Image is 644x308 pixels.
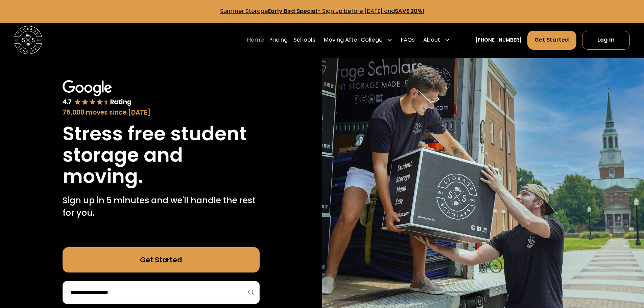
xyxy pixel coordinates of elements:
[220,7,424,15] a: Summer StorageEarly Bird Special- Sign up before [DATE] andSAVE 20%!
[269,30,288,50] a: Pricing
[14,26,42,54] a: home
[63,247,260,273] a: Get Started
[63,80,132,106] img: Google 4.7 star rating
[324,36,383,44] div: Moving After College
[63,194,260,219] p: Sign up in 5 minutes and we'll handle the rest for you.
[527,31,577,50] a: Get Started
[475,37,522,44] a: [PHONE_NUMBER]
[293,30,315,50] a: Schools
[582,31,630,50] a: Log In
[401,30,415,50] a: FAQs
[423,36,440,44] div: About
[247,30,264,50] a: Home
[63,108,260,117] div: 75,000 moves since [DATE]
[14,26,42,54] img: Storage Scholars main logo
[268,7,317,15] strong: Early Bird Special
[321,30,396,50] div: Moving After College
[63,123,260,187] h1: Stress free student storage and moving.
[421,30,453,50] div: About
[395,7,424,15] strong: SAVE 20%!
